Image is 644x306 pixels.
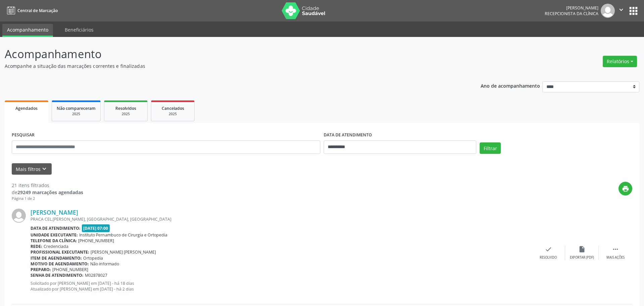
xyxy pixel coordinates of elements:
[57,112,96,117] div: 2025
[601,4,615,18] img: img
[628,5,639,17] button: apps
[82,224,110,232] span: [DATE] 07:00
[5,62,449,70] p: Acompanhe a situação das marcações correntes e finalizadas
[618,6,625,13] i: 
[83,255,103,261] span: Ortopedia
[545,5,598,11] div: [PERSON_NAME]
[31,255,82,261] b: Item de agendamento:
[31,244,42,249] b: Rede:
[12,209,26,223] img: img
[162,105,184,111] span: Cancelados
[115,105,136,111] span: Resolvidos
[578,246,586,253] i: insert_drive_file
[17,8,58,13] span: Central de Marcação
[12,130,35,140] label: PESQUISAR
[606,255,625,260] div: Mais ações
[5,5,58,16] a: Central de Marcação
[31,216,532,222] div: PRACA CEL.[PERSON_NAME], [GEOGRAPHIC_DATA], [GEOGRAPHIC_DATA]
[31,272,84,278] b: Senha de atendimento:
[41,165,48,173] i: keyboard_arrow_down
[31,225,80,231] b: Data de atendimento:
[85,272,107,278] span: M02878027
[540,255,557,260] div: Resolvido
[17,189,83,195] strong: 29249 marcações agendadas
[2,24,53,37] a: Acompanhamento
[12,189,83,196] div: de
[57,105,96,111] span: Não compareceram
[79,232,167,238] span: Instituto Pernambuco de Cirurgia e Ortopedia
[31,209,78,216] a: [PERSON_NAME]
[15,105,38,111] span: Agendados
[570,255,594,260] div: Exportar (PDF)
[44,244,68,249] span: Credenciada
[109,112,143,117] div: 2025
[12,182,83,189] div: 21 itens filtrados
[481,81,540,90] p: Ano de acompanhamento
[90,261,119,267] span: Não informado
[480,142,501,154] button: Filtrar
[31,238,77,244] b: Telefone da clínica:
[12,196,83,202] div: Página 1 de 2
[31,267,51,272] b: Preparo:
[31,280,532,292] p: Solicitado por [PERSON_NAME] em [DATE] - há 18 dias Atualizado por [PERSON_NAME] em [DATE] - há 2...
[156,112,190,117] div: 2025
[603,56,637,67] button: Relatórios
[545,11,598,16] span: Recepcionista da clínica
[78,238,114,244] span: [PHONE_NUMBER]
[545,246,552,253] i: check
[5,46,449,62] p: Acompanhamento
[612,246,619,253] i: 
[12,163,52,175] button: Mais filtroskeyboard_arrow_down
[619,182,632,195] button: print
[91,249,156,255] span: [PERSON_NAME] [PERSON_NAME]
[615,4,628,18] button: 
[31,232,78,238] b: Unidade executante:
[52,267,88,272] span: [PHONE_NUMBER]
[31,261,89,267] b: Motivo de agendamento:
[60,24,98,36] a: Beneficiários
[31,249,89,255] b: Profissional executante:
[622,185,629,192] i: print
[324,130,372,140] label: DATA DE ATENDIMENTO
